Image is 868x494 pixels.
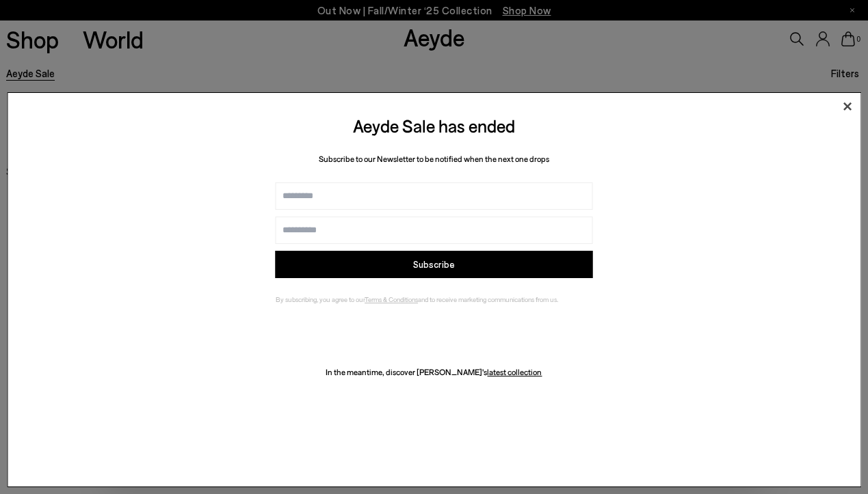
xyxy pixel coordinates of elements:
[353,115,515,136] span: Aeyde Sale has ended
[487,367,542,376] a: latest collection
[319,154,549,163] span: Subscribe to our Newsletter to be notified when the next one drops
[276,295,365,303] span: By subscribing, you agree to our
[418,295,558,303] span: and to receive marketing communications from us.
[365,295,418,303] a: Terms & Conditions
[275,251,593,278] button: Subscribe
[326,367,487,376] span: In the meantime, discover [PERSON_NAME]'s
